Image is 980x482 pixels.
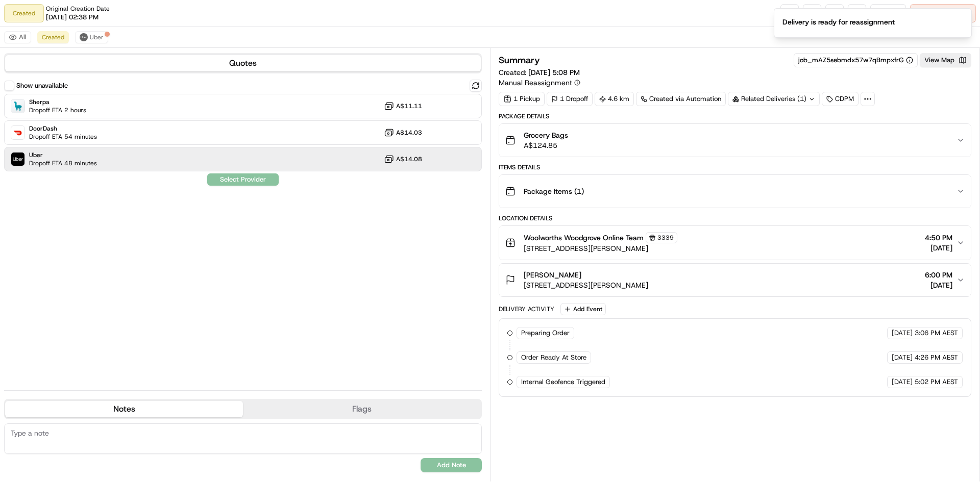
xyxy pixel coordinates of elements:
[915,377,958,387] span: 5:02 PM AEST
[499,124,971,157] button: Grocery BagsA$124.85
[86,149,94,157] div: 💻
[499,78,580,88] button: Manual Reassignment
[499,67,580,78] span: Created:
[174,100,186,113] button: Start new chat
[11,153,24,166] img: Uber
[29,151,97,159] span: Uber
[75,31,108,43] button: Uber
[822,92,859,106] div: CDPM
[72,172,124,181] a: Powered byPylon
[524,130,568,140] span: Grocery Bags
[920,53,971,67] button: View Map
[657,234,674,242] span: 3339
[46,5,110,13] span: Original Creation Date
[499,175,971,208] button: Package Items (1)
[16,81,68,90] label: Show unavailable
[524,270,581,280] span: [PERSON_NAME]
[27,66,184,77] input: Got a question? Start typing here...
[524,243,677,253] span: [STREET_ADDRESS][PERSON_NAME]
[384,101,422,111] button: A$11.11
[20,148,78,158] span: Knowledge Base
[10,97,29,116] img: 1736555255976-a54dd68f-1ca7-489b-9aae-adbdc363a1c4
[10,10,31,31] img: Nash
[499,226,971,260] button: Woolworths Woodgrove Online Team3339[STREET_ADDRESS][PERSON_NAME]4:50 PM[DATE]
[524,186,584,196] span: Package Items ( 1 )
[499,92,545,106] div: 1 Pickup
[521,328,570,338] span: Preparing Order
[524,233,644,243] span: Woolworths Woodgrove Online Team
[384,154,422,164] button: A$14.08
[5,55,481,71] button: Quotes
[547,92,593,106] div: 1 Dropoff
[243,401,481,417] button: Flags
[892,353,913,362] span: [DATE]
[499,305,554,313] div: Delivery Activity
[925,270,952,280] span: 6:00 PM
[528,68,580,77] span: [DATE] 5:08 PM
[499,163,971,171] div: Items Details
[10,149,18,157] div: 📗
[925,280,952,290] span: [DATE]
[10,41,186,57] p: Welcome 👋
[782,17,895,27] div: Delivery is ready for reassignment
[11,126,24,139] img: DoorDash
[798,56,913,65] button: job_mAZ5sebmdx57w7qBmpxfrG
[80,33,88,41] img: uber-new-logo.jpeg
[595,92,634,106] div: 4.6 km
[560,303,606,315] button: Add Event
[35,108,129,116] div: We're available if you need us!
[499,214,971,222] div: Location Details
[396,102,422,110] span: A$11.11
[499,112,971,120] div: Package Details
[29,98,86,106] span: Sherpa
[925,233,952,243] span: 4:50 PM
[925,243,952,253] span: [DATE]
[524,140,568,150] span: A$124.85
[499,78,572,88] span: Manual Reassignment
[521,353,586,362] span: Order Ready At Store
[915,353,958,362] span: 4:26 PM AEST
[35,97,167,108] div: Start new chat
[29,133,97,141] span: Dropoff ETA 54 minutes
[42,33,64,41] span: Created
[384,128,422,138] button: A$14.03
[396,155,422,163] span: A$14.08
[6,144,82,162] a: 📗Knowledge Base
[4,31,31,43] button: All
[396,129,422,137] span: A$14.03
[892,328,913,338] span: [DATE]
[499,264,971,296] button: [PERSON_NAME][STREET_ADDRESS][PERSON_NAME]6:00 PM[DATE]
[102,173,124,181] span: Pylon
[37,31,69,43] button: Created
[915,328,958,338] span: 3:06 PM AEST
[29,124,97,133] span: DoorDash
[82,144,168,162] a: 💻API Documentation
[524,280,648,290] span: [STREET_ADDRESS][PERSON_NAME]
[11,99,24,113] img: Sherpa
[728,92,820,106] div: Related Deliveries (1)
[46,13,99,22] span: [DATE] 02:38 PM
[5,401,243,417] button: Notes
[499,56,540,65] h3: Summary
[29,106,86,114] span: Dropoff ETA 2 hours
[636,92,726,106] a: Created via Automation
[90,33,104,41] span: Uber
[892,377,913,387] span: [DATE]
[521,377,605,387] span: Internal Geofence Triggered
[96,148,164,158] span: API Documentation
[29,159,97,167] span: Dropoff ETA 48 minutes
